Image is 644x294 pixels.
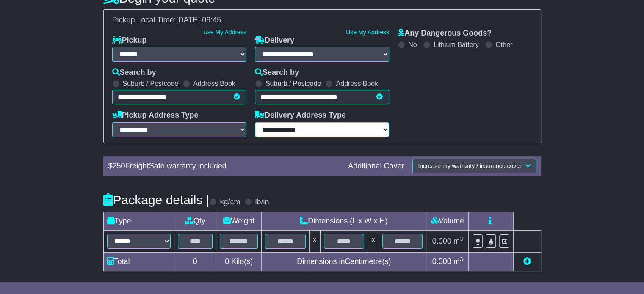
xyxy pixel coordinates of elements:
div: Additional Cover [344,162,408,171]
sup: 3 [460,256,463,262]
span: m [453,237,463,245]
td: Total [103,252,174,271]
label: Pickup Address Type [112,111,199,120]
label: Suburb / Postcode [123,80,179,88]
label: lb/in [255,198,269,207]
label: Address Book [193,80,235,88]
label: kg/cm [220,198,240,207]
label: Delivery Address Type [255,111,346,120]
td: 0 [174,252,216,271]
div: $ FreightSafe warranty included [104,162,344,171]
label: Pickup [112,36,147,45]
td: Weight [216,212,262,230]
label: Suburb / Postcode [265,80,321,88]
td: x [309,230,320,252]
span: Increase my warranty / insurance cover [418,162,521,169]
span: 0.000 [432,257,451,266]
a: Use My Address [203,29,246,36]
label: Search by [255,68,299,77]
td: Dimensions (L x W x H) [262,212,426,230]
span: 0 [225,257,229,266]
label: Lithium Battery [434,41,479,49]
td: Type [103,212,174,230]
label: No [408,41,417,49]
span: m [453,257,463,266]
sup: 3 [460,236,463,242]
label: Search by [112,68,156,77]
td: x [368,230,379,252]
a: Use My Address [346,29,389,36]
h4: Package details | [103,193,210,207]
label: Any Dangerous Goods? [398,29,492,38]
span: 0.000 [432,237,451,245]
button: Increase my warranty / insurance cover [412,159,536,173]
a: Add new item [523,257,531,266]
td: Qty [174,212,216,230]
td: Kilo(s) [216,252,262,271]
label: Delivery [255,36,294,45]
td: Dimensions in Centimetre(s) [262,252,426,271]
label: Other [495,41,512,49]
span: [DATE] 09:45 [176,16,221,24]
label: Address Book [336,80,378,88]
span: 250 [113,162,125,170]
div: Pickup Local Time: [108,16,536,25]
td: Volume [426,212,469,230]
